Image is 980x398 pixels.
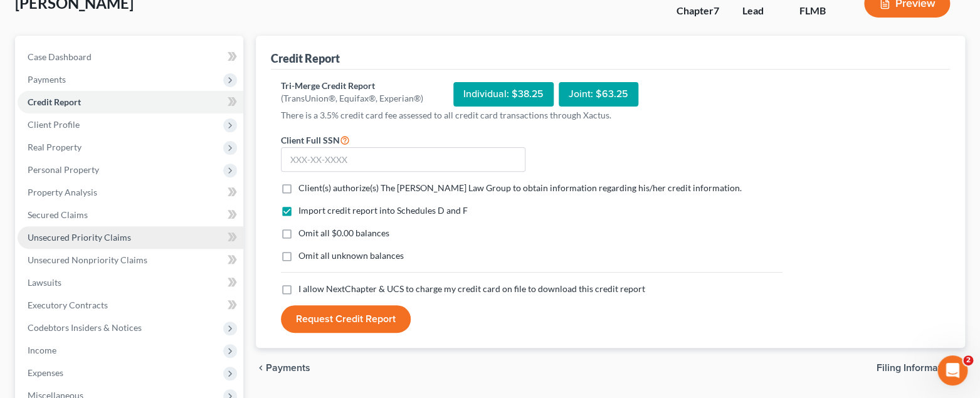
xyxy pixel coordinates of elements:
[28,209,88,220] span: Secured Claims
[18,271,243,294] a: Lawsuits
[742,4,779,18] div: Lead
[256,363,310,373] button: chevron_left Payments
[28,322,142,333] span: Codebtors Insiders & Notices
[281,92,423,105] div: (TransUnion®, Equifax®, Experian®)
[298,205,468,216] span: Import credit report into Schedules D and F
[877,363,955,373] span: Filing Information
[28,300,108,310] span: Executory Contracts
[559,82,638,107] div: Joint: $63.25
[799,4,844,18] div: FLMB
[28,97,81,107] span: Credit Report
[281,305,411,333] button: Request Credit Report
[298,182,742,193] span: Client(s) authorize(s) The [PERSON_NAME] Law Group to obtain information regarding his/her credit...
[18,294,243,317] a: Executory Contracts
[18,91,243,113] a: Credit Report
[281,147,525,172] input: XXX-XX-XXXX
[256,363,266,373] i: chevron_left
[28,232,131,243] span: Unsecured Priority Claims
[18,226,243,249] a: Unsecured Priority Claims
[18,181,243,204] a: Property Analysis
[298,250,404,261] span: Omit all unknown balances
[18,204,243,226] a: Secured Claims
[28,187,97,197] span: Property Analysis
[18,46,243,68] a: Case Dashboard
[28,51,92,62] span: Case Dashboard
[28,254,147,265] span: Unsecured Nonpriority Claims
[676,4,722,18] div: Chapter
[713,4,719,16] span: 7
[298,228,389,238] span: Omit all $0.00 balances
[937,355,967,385] iframe: Intercom live chat
[28,142,82,152] span: Real Property
[281,135,340,145] span: Client Full SSN
[281,109,782,122] p: There is a 3.5% credit card fee assessed to all credit card transactions through Xactus.
[266,363,310,373] span: Payments
[963,355,973,365] span: 2
[28,367,63,378] span: Expenses
[28,345,56,355] span: Income
[28,277,61,288] span: Lawsuits
[28,74,66,85] span: Payments
[271,51,340,66] div: Credit Report
[298,283,645,294] span: I allow NextChapter & UCS to charge my credit card on file to download this credit report
[18,249,243,271] a: Unsecured Nonpriority Claims
[281,80,423,92] div: Tri-Merge Credit Report
[877,363,965,373] button: Filing Information chevron_right
[28,164,99,175] span: Personal Property
[28,119,80,130] span: Client Profile
[453,82,554,107] div: Individual: $38.25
